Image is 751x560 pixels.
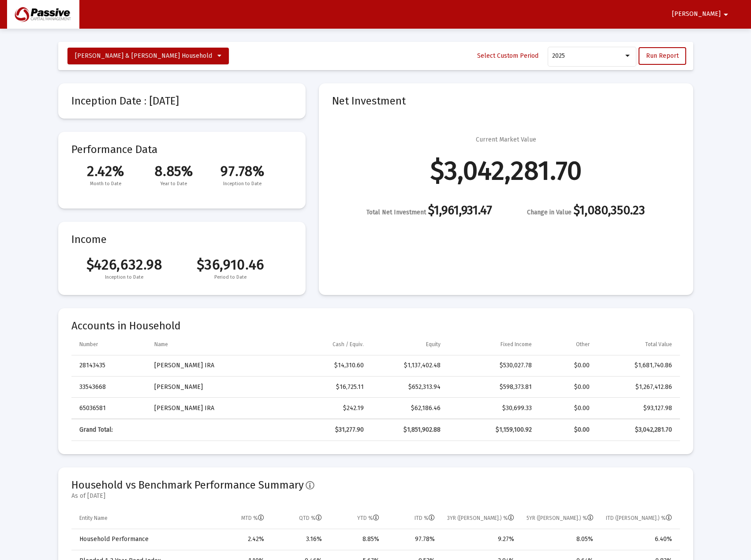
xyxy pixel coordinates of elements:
[415,515,435,522] div: ITD %
[71,398,149,419] td: 65036581
[177,256,284,273] span: $36,910.46
[392,535,434,544] div: 97.78%
[453,426,532,434] div: $1,159,100.92
[476,135,536,144] div: Current Market Value
[385,508,441,529] td: Column ITD %
[501,341,532,348] div: Fixed Income
[441,508,520,529] td: Column 3YR (Ann.) %
[602,426,672,434] div: $3,042,281.70
[211,508,270,529] td: Column MTD %
[602,404,672,413] div: $93,127.98
[71,97,292,105] mat-card-title: Inception Date : [DATE]
[148,377,280,398] td: [PERSON_NAME]
[71,235,292,244] mat-card-title: Income
[148,398,280,419] td: [PERSON_NAME] IRA
[71,492,314,500] mat-card-subtitle: As of [DATE]
[148,355,280,377] td: [PERSON_NAME] IRA
[71,334,149,355] td: Column Number
[140,179,208,188] span: Year to Date
[527,209,572,216] span: Change in Value
[645,341,672,348] div: Total Value
[376,426,441,434] div: $1,851,902.88
[71,355,149,377] td: 28143435
[334,535,379,544] div: 8.85%
[602,383,672,392] div: $1,267,412.86
[154,341,168,348] div: Name
[71,334,680,441] div: Data grid
[544,383,590,392] div: $0.00
[453,361,532,370] div: $530,027.78
[447,334,538,355] td: Column Fixed Income
[71,508,212,529] td: Column Entity Name
[217,535,264,544] div: 2.42%
[605,535,672,544] div: 6.40%
[328,508,385,529] td: Column YTD %
[606,515,672,522] div: ITD ([PERSON_NAME].) %
[208,163,276,179] span: 97.78%
[453,404,532,413] div: $30,699.33
[538,334,596,355] td: Column Other
[544,426,590,434] div: $0.00
[453,383,532,392] div: $598,373.81
[527,515,594,522] div: 5YR ([PERSON_NAME].) %
[430,166,582,175] div: $3,042,281.70
[357,515,379,522] div: YTD %
[71,163,140,179] span: 2.42%
[376,383,441,392] div: $652,313.94
[241,515,264,522] div: MTD %
[376,361,441,370] div: $1,137,402.48
[280,334,370,355] td: Column Cash / Equiv.
[544,361,590,370] div: $0.00
[75,52,212,60] span: [PERSON_NAME] & [PERSON_NAME] Household
[71,377,149,398] td: 33543668
[71,479,304,491] span: Household vs Benchmark Performance Summary
[661,5,742,23] button: [PERSON_NAME]
[576,341,590,348] div: Other
[71,179,140,188] span: Month to Date
[71,529,212,550] td: Household Performance
[299,515,322,522] div: QTD %
[527,206,645,217] div: $1,080,350.23
[71,145,292,188] mat-card-title: Performance Data
[477,52,538,60] span: Select Custom Period
[270,508,329,529] td: Column QTD %
[376,404,441,413] div: $62,186.46
[639,47,686,65] button: Run Report
[544,404,590,413] div: $0.00
[14,6,73,23] img: Dashboard
[148,334,280,355] td: Column Name
[672,11,721,18] span: [PERSON_NAME]
[286,361,364,370] div: $14,310.60
[447,535,514,544] div: 9.27%
[71,273,178,282] span: Inception to Date
[333,341,364,348] div: Cash / Equiv.
[721,6,731,23] mat-icon: arrow_drop_down
[177,273,284,282] span: Period to Date
[71,321,680,330] mat-card-title: Accounts in Household
[276,535,322,544] div: 3.16%
[370,334,447,355] td: Column Equity
[602,361,672,370] div: $1,681,740.86
[520,508,600,529] td: Column 5YR (Ann.) %
[208,179,276,188] span: Inception to Date
[646,52,679,60] span: Run Report
[447,515,514,522] div: 3YR ([PERSON_NAME].) %
[527,535,594,544] div: 8.05%
[286,404,364,413] div: $242.19
[140,163,208,179] span: 8.85%
[286,383,364,392] div: $16,725.11
[332,97,680,105] mat-card-title: Net Investment
[286,426,364,434] div: $31,277.90
[596,334,680,355] td: Column Total Value
[79,426,142,434] div: Grand Total:
[79,515,108,522] div: Entity Name
[71,256,178,273] span: $426,632.98
[552,52,565,60] span: 2025
[426,341,441,348] div: Equity
[366,206,492,217] div: $1,961,931.47
[79,341,98,348] div: Number
[366,209,426,216] span: Total Net Investment
[67,48,229,64] button: [PERSON_NAME] & [PERSON_NAME] Household
[599,508,680,529] td: Column ITD (Ann.) %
